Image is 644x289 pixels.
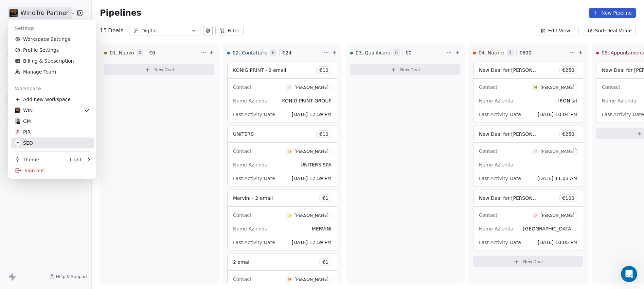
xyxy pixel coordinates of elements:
div: WIN [15,107,33,114]
div: Workspace [11,83,94,94]
a: Manage Team [11,66,94,77]
div: Light [70,156,82,163]
div: Theme [15,156,39,163]
div: Sign out [11,165,94,176]
a: Workspace Settings [11,34,94,45]
div: SEO [15,140,33,146]
a: Billing & Subscription [11,55,94,66]
img: logo%20piramis%20vodafone.jpg [15,129,20,135]
img: consulente_stile_cartoon.jpg [15,118,20,124]
iframe: Intercom live chat [621,266,637,282]
img: Icona%20StudioSEO_160x160.jpg [15,140,20,146]
div: GM [15,118,31,125]
img: logo_bp_w3.png [15,108,20,113]
div: PIR [15,129,31,135]
div: Add new workspace [11,94,94,105]
div: Settings [11,23,94,34]
a: Profile Settings [11,45,94,55]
